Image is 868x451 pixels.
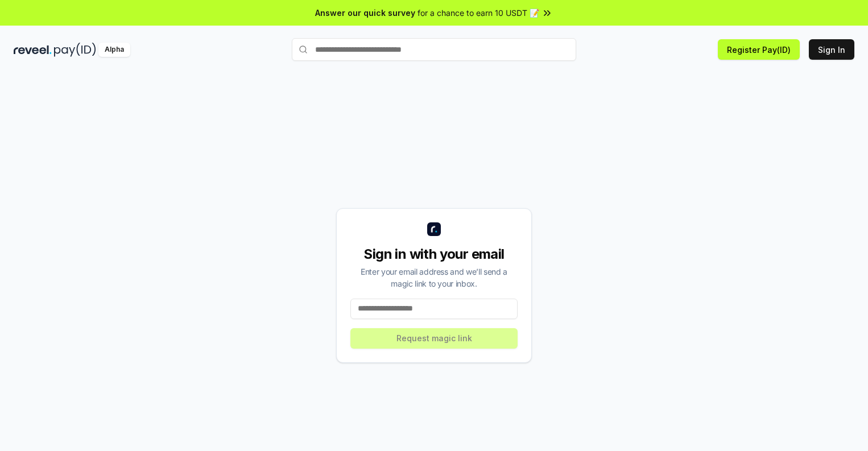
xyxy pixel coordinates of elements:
div: Sign in with your email [350,245,518,263]
img: pay_id [54,43,96,57]
img: reveel_dark [14,43,52,57]
img: logo_small [427,222,441,236]
span: Answer our quick survey [315,7,415,19]
div: Alpha [98,43,130,57]
button: Register Pay(ID) [718,39,800,60]
div: Enter your email address and we’ll send a magic link to your inbox. [350,266,518,289]
span: for a chance to earn 10 USDT 📝 [418,7,539,19]
button: Sign In [809,39,854,60]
